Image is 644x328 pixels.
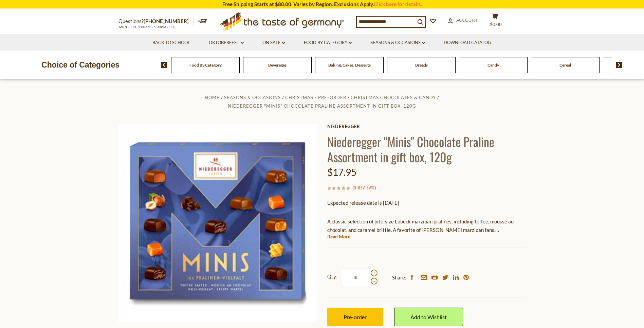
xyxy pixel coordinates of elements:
a: 0 Reviews [354,184,374,192]
img: Niederegger "Minis" Chocolate Praline Assortment in gift box, 120g [118,124,317,322]
span: ( ) [352,184,376,191]
h1: Niederegger "Minis" Chocolate Praline Assortment in gift box, 120g [327,134,526,164]
a: [PHONE_NUMBER] [144,18,189,24]
a: Seasons & Occasions [370,39,425,47]
a: On Sale [262,39,285,47]
img: next arrow [616,62,622,68]
button: Pre-order [327,308,383,326]
a: Account [448,17,478,24]
a: Breads [415,62,428,68]
a: Niederegger "Minis" Chocolate Praline Assortment in gift box, 120g [228,103,416,109]
strong: Qty: [327,272,337,281]
p: Questions? [118,17,194,26]
a: Baking, Cakes, Desserts [328,62,371,68]
a: Christmas - PRE-ORDER [285,95,346,100]
a: Read More [327,233,350,240]
span: $17.95 [327,166,356,178]
a: Seasons & Occasions [224,95,281,100]
p: Expected release date is [DATE] [327,199,526,207]
a: Download Catalog [444,39,491,47]
a: Beverages [268,62,287,68]
a: Christmas Chocolates & Candy [351,95,436,100]
span: MON - FRI, 9:00AM - 5:00PM (EST) [118,25,176,29]
a: Oktoberfest [209,39,244,47]
input: Qty: [342,268,370,287]
a: Add to Wishlist [394,308,463,326]
a: Food By Category [304,39,352,47]
span: Pre-order [344,314,367,320]
span: Share: [392,273,406,282]
a: Back to School [152,39,190,47]
span: $0.00 [490,22,502,27]
a: Candy [487,62,499,68]
a: Food By Category [189,62,222,68]
p: A classic selection of bite-size Lübeck marzipan pralines, including toffee, mousse au chocolat, ... [327,217,526,234]
span: Account [456,17,478,23]
a: Niederegger [327,124,526,129]
button: $0.00 [485,13,505,30]
a: Cereal [559,62,571,68]
a: Home [205,95,220,100]
a: Click here for details. [374,1,422,7]
img: previous arrow [161,62,167,68]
